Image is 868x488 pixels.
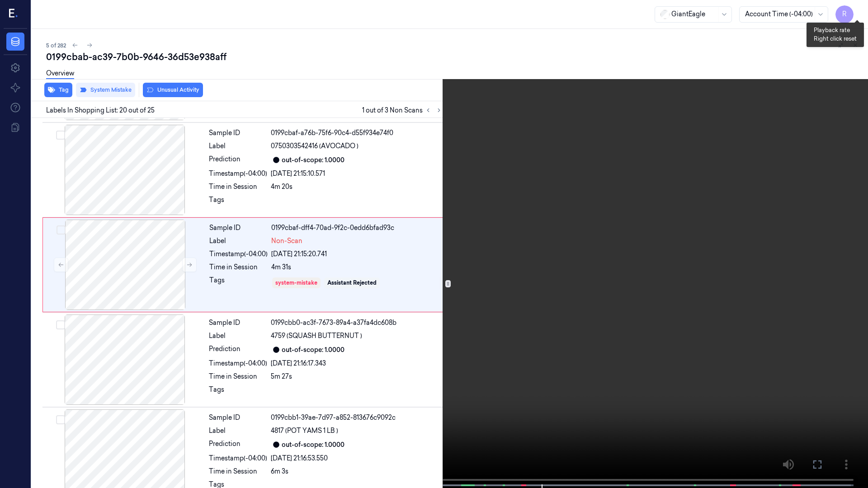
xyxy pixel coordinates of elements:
[209,359,267,368] div: Timestamp (-04:00)
[271,223,442,233] div: 0199cbaf-dff4-70ad-9f2c-0edd6bfad93c
[271,249,442,259] div: [DATE] 21:15:20.741
[209,467,267,476] div: Time in Session
[209,128,267,138] div: Sample ID
[271,331,362,341] span: 4759 (SQUASH BUTTERNUT )
[271,263,442,272] div: 4m 31s
[282,155,344,165] div: out-of-scope: 1.0000
[275,279,317,287] div: system-mistake
[209,195,267,210] div: Tags
[835,5,854,23] button: R
[209,155,267,165] div: Prediction
[271,128,443,138] div: 0199cbaf-a76b-75f6-90c4-d55f934e74f0
[46,106,155,115] span: Labels In Shopping List: 20 out of 25
[209,182,267,192] div: Time in Session
[209,426,267,436] div: Label
[271,236,302,246] span: Non-Scan
[56,131,65,140] button: Select row
[143,83,203,97] button: Unusual Activity
[271,467,443,476] div: 6m 3s
[209,223,268,233] div: Sample ID
[271,141,359,151] span: 0750303542416 (AVOCADO )
[271,169,443,178] div: [DATE] 21:15:10.571
[209,344,267,355] div: Prediction
[44,83,72,97] button: Tag
[56,415,65,424] button: Select row
[209,276,268,290] div: Tags
[209,439,267,450] div: Prediction
[209,236,268,246] div: Label
[271,454,443,463] div: [DATE] 21:16:53.550
[76,83,135,97] button: System Mistake
[271,413,443,422] div: 0199cbb1-39ae-7d97-a852-813676c9092c
[46,51,861,63] div: 0199cbab-ac39-7b0b-9646-36d53e938aff
[327,279,377,287] div: Assistant Rejected
[271,182,443,192] div: 4m 20s
[209,454,267,463] div: Timestamp (-04:00)
[209,263,268,272] div: Time in Session
[209,413,267,422] div: Sample ID
[46,42,66,49] span: 5 of 282
[271,318,443,328] div: 0199cbb0-ac3f-7673-89a4-a37fa4dc608b
[282,345,344,355] div: out-of-scope: 1.0000
[46,69,74,79] a: Overview
[271,372,443,381] div: 5m 27s
[271,359,443,368] div: [DATE] 21:16:17.343
[271,426,338,436] span: 4817 (POT YAMS 1 LB )
[209,372,267,381] div: Time in Session
[209,169,267,178] div: Timestamp (-04:00)
[209,141,267,151] div: Label
[282,440,344,450] div: out-of-scope: 1.0000
[209,385,267,399] div: Tags
[209,249,268,259] div: Timestamp (-04:00)
[56,320,65,329] button: Select row
[209,318,267,328] div: Sample ID
[209,331,267,341] div: Label
[362,105,444,116] span: 1 out of 3 Non Scans
[57,225,66,235] button: Select row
